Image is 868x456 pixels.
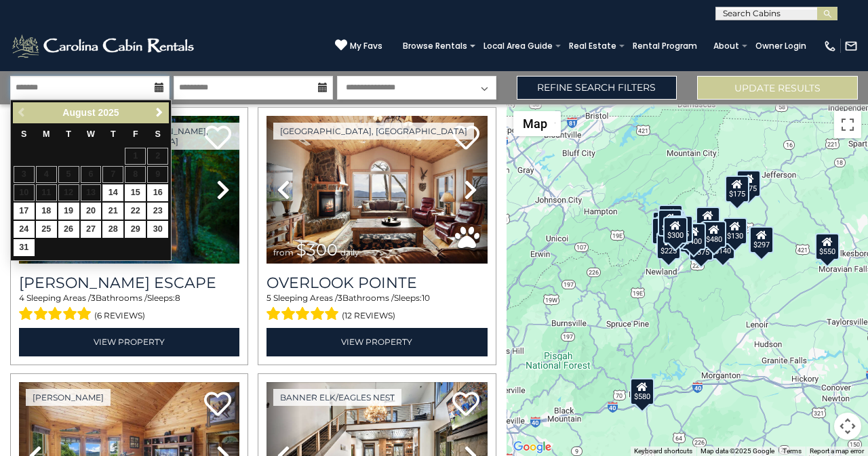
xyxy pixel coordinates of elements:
a: 20 [81,203,102,220]
div: $225 [657,232,682,260]
a: 16 [147,184,168,201]
img: Google [510,438,555,456]
span: 8 [175,293,180,303]
span: Friday [133,129,138,139]
button: Keyboard shortcuts [634,447,692,456]
a: [GEOGRAPHIC_DATA], [GEOGRAPHIC_DATA] [273,123,474,140]
a: 23 [147,203,168,220]
a: 15 [125,184,146,201]
a: Browse Rentals [396,37,474,56]
span: My Favs [350,40,382,52]
a: Owner Login [749,37,813,56]
span: Wednesday [87,129,95,139]
div: $300 [663,217,688,244]
span: 3 [91,293,96,303]
span: Next [154,107,165,118]
div: Sleeping Areas / Bathrooms / Sleeps: [267,292,487,325]
a: View Property [19,328,239,356]
a: Add to favorites [452,390,479,419]
div: $425 [658,209,682,236]
span: 3 [338,293,342,303]
span: 5 [267,293,271,303]
a: 22 [125,203,146,220]
a: [PERSON_NAME] Escape [19,274,239,292]
img: mail-regular-white.png [844,39,858,53]
a: 14 [102,184,123,201]
img: White-1-2.png [10,33,198,60]
span: Sunday [21,129,26,139]
span: $300 [296,240,338,260]
img: thumbnail_163477009.jpeg [267,116,487,264]
div: $175 [725,175,749,203]
a: Add to favorites [452,124,479,153]
a: 24 [14,221,35,238]
span: Monday [43,129,50,139]
span: daily [340,247,359,257]
a: 18 [36,203,57,220]
span: Saturday [155,129,161,139]
button: Update Results [697,76,858,100]
span: Tuesday [66,129,71,139]
button: Map camera controls [834,413,861,440]
a: Banner Elk/Eagles Nest [273,389,401,406]
div: $349 [696,207,720,234]
span: from [273,247,294,257]
a: Refine Search Filters [517,76,677,100]
a: 31 [14,239,35,256]
span: (12 reviews) [342,307,395,325]
a: 19 [58,203,79,220]
a: Rental Program [626,37,704,56]
div: $125 [658,204,683,231]
span: Map [523,117,547,131]
a: 25 [36,221,57,238]
a: Real Estate [562,37,623,56]
div: $400 [682,222,707,249]
span: 10 [422,293,430,303]
div: $625 [669,215,693,243]
a: 17 [14,203,35,220]
span: 2025 [98,107,119,118]
a: Next [151,104,167,121]
a: About [707,37,746,56]
a: Local Area Guide [477,37,559,56]
a: Terms [783,447,802,455]
a: Open this area in Google Maps (opens a new window) [510,438,555,456]
div: $175 [736,169,761,196]
img: phone-regular-white.png [823,39,837,53]
div: $580 [631,377,655,405]
span: August [62,107,95,118]
a: 21 [102,203,123,220]
button: Toggle fullscreen view [834,111,861,138]
div: $140 [711,232,735,259]
div: Sleeping Areas / Bathrooms / Sleeps: [19,292,239,325]
a: Report a map error [810,447,864,455]
span: 4 [19,293,24,303]
a: 26 [58,221,79,238]
a: Overlook Pointe [267,274,487,292]
button: Change map style [513,111,561,136]
a: Add to favorites [204,390,231,419]
div: $297 [750,226,774,253]
span: (6 reviews) [94,307,145,325]
a: 29 [125,221,146,238]
a: 28 [102,221,123,238]
a: View Property [267,328,487,356]
span: Thursday [111,129,116,139]
span: Map data ©2025 Google [701,447,774,455]
div: $480 [702,220,726,247]
h3: Todd Escape [19,274,239,292]
div: $550 [815,232,840,260]
div: $375 [690,233,714,260]
a: 30 [147,221,168,238]
a: My Favs [335,39,382,53]
div: $230 [652,217,677,244]
a: 27 [81,221,102,238]
div: $130 [723,217,747,245]
a: [PERSON_NAME] [26,389,111,406]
